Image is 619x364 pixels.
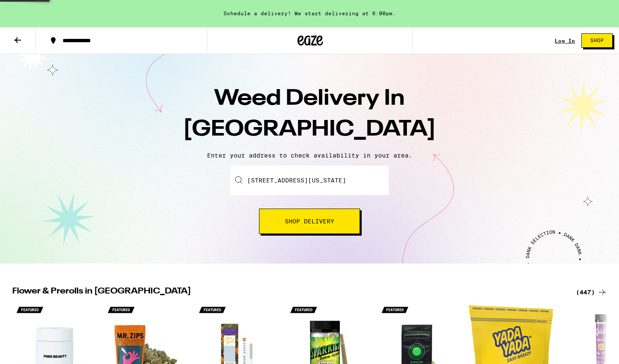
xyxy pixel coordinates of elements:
span: Hi. Need any help? [5,6,61,13]
h2: Flower & Prerolls in [GEOGRAPHIC_DATA] [12,287,566,297]
a: Shop [575,33,619,48]
span: [GEOGRAPHIC_DATA] [183,119,436,141]
a: Log In [555,38,575,43]
span: Shop Delivery [285,218,334,224]
button: Shop [581,33,613,48]
a: (447) [576,287,607,297]
span: Shop [590,38,604,43]
p: Enter your address to check availability in your area. [8,152,611,159]
h1: Weed Delivery In [162,84,458,145]
button: Shop Delivery [259,209,360,234]
input: Enter your delivery address [230,166,389,195]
